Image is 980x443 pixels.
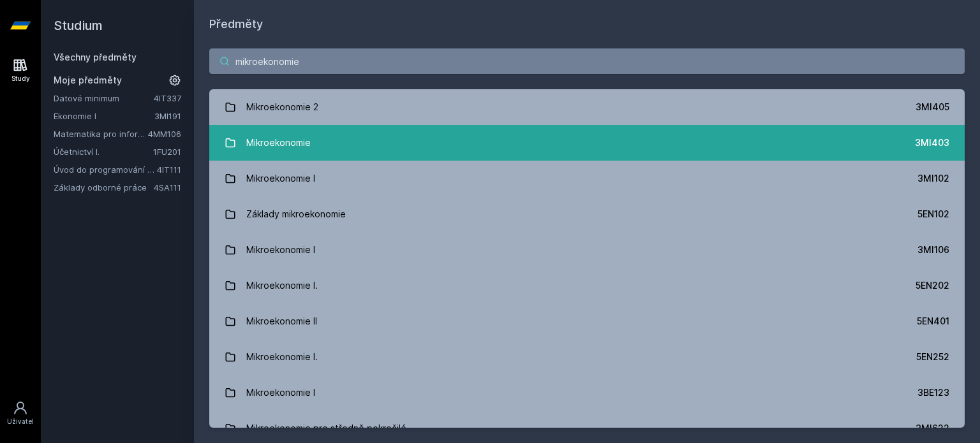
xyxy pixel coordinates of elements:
[54,145,153,158] a: Účetnictví I.
[246,201,346,227] div: Základy mikroekonomie
[917,315,949,328] div: 5EN401
[209,232,965,268] a: Mikroekonomie I 3MI106
[209,161,965,196] a: Mikroekonomie I 3MI102
[209,48,965,74] input: Název nebo ident předmětu…
[209,196,965,232] a: Základy mikroekonomie 5EN102
[3,51,38,90] a: Study
[246,130,311,156] div: Mikroekonomie
[917,208,949,221] div: 5EN102
[157,164,181,175] a: 4IT111
[54,163,157,176] a: Úvod do programování v jazyce Python
[54,181,154,194] a: Základy odborné práce
[209,375,965,410] a: Mikroekonomie I 3BE123
[153,147,181,157] a: 1FU201
[54,52,137,62] a: Všechny předměty
[209,339,965,375] a: Mikroekonomie I. 5EN252
[916,279,949,292] div: 5EN202
[246,166,315,191] div: Mikroekonomie I
[148,129,181,139] a: 4MM106
[154,182,181,192] a: 4SA111
[209,15,965,33] h1: Předměty
[11,74,30,84] div: Study
[916,101,949,113] div: 3MI405
[54,92,154,105] a: Datové minimum
[246,94,318,120] div: Mikroekonomie 2
[246,237,315,263] div: Mikroekonomie I
[209,89,965,125] a: Mikroekonomie 2 3MI405
[246,273,318,298] div: Mikroekonomie I.
[7,417,34,426] div: Uživatel
[246,416,406,441] div: Mikroekonomie pro středně pokročilé
[917,172,949,185] div: 3MI102
[54,127,148,140] a: Matematika pro informatiky
[915,136,949,149] div: 3MI403
[154,111,181,121] a: 3MI191
[917,386,949,399] div: 3BE123
[246,380,315,405] div: Mikroekonomie I
[3,394,38,433] a: Uživatel
[246,309,317,334] div: Mikroekonomie II
[916,422,949,435] div: 3MI622
[209,125,965,161] a: Mikroekonomie 3MI403
[54,110,154,122] a: Ekonomie I
[916,351,949,363] div: 5EN252
[54,74,122,87] span: Moje předměty
[246,344,318,370] div: Mikroekonomie I.
[154,93,181,103] a: 4IT337
[209,268,965,303] a: Mikroekonomie I. 5EN202
[209,303,965,339] a: Mikroekonomie II 5EN401
[917,243,949,256] div: 3MI106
